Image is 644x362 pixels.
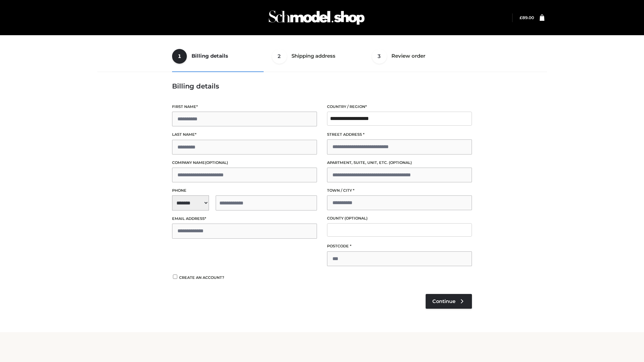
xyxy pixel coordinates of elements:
[172,216,317,222] label: Email address
[327,243,472,249] label: Postcode
[389,160,412,165] span: (optional)
[327,215,472,222] label: County
[520,15,534,20] a: £89.00
[520,15,522,20] span: £
[172,82,472,90] h3: Billing details
[179,275,224,280] span: Create an account?
[327,131,472,138] label: Street address
[172,187,317,194] label: Phone
[426,294,472,309] a: Continue
[327,104,472,110] label: Country / Region
[205,160,228,165] span: (optional)
[432,298,455,304] span: Continue
[344,216,368,221] span: (optional)
[327,160,472,166] label: Apartment, suite, unit, etc.
[172,104,317,110] label: First name
[172,131,317,138] label: Last name
[266,4,367,31] img: Schmodel Admin 964
[327,187,472,194] label: Town / City
[172,160,317,166] label: Company name
[172,275,178,279] input: Create an account?
[520,15,534,20] bdi: 89.00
